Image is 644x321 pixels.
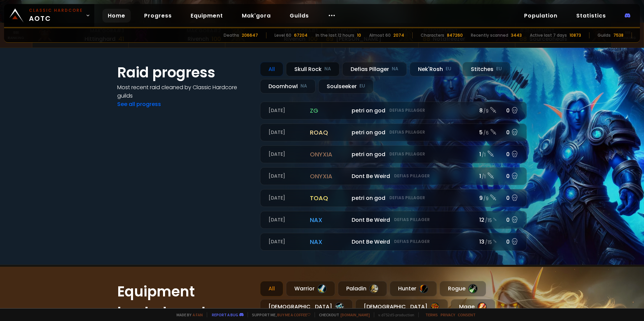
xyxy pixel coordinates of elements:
div: Paladin [338,281,387,296]
div: All [260,281,283,296]
div: Hunter [390,281,437,296]
small: EU [446,66,451,72]
a: [DATE]toaqpetri on godDefias Pillager9 /90 [260,189,527,207]
a: Privacy [441,312,455,317]
a: Classic HardcoreAOTC [4,4,94,27]
small: EU [359,83,365,90]
small: Classic Hardcore [29,7,83,13]
div: Warrior [286,281,335,296]
a: See all progress [117,100,161,108]
a: Terms [425,312,438,317]
a: Home [102,9,131,23]
div: Nek'Rosh [410,62,460,76]
div: [DEMOGRAPHIC_DATA] [355,299,448,315]
div: All [260,62,283,76]
div: Characters [421,32,444,38]
small: NA [324,66,331,72]
a: Statistics [571,9,611,23]
span: Made by [172,312,203,317]
div: Level 60 [275,32,291,38]
a: a fan [193,312,203,317]
a: Guilds [284,9,314,23]
div: Mage [451,299,495,315]
div: 10 [357,32,361,38]
div: 847260 [447,32,463,38]
span: Checkout [315,312,370,317]
a: [DATE]onyxiaDont Be WeirdDefias Pillager1 /10 [260,167,527,185]
span: v. d752d5 - production [374,312,414,317]
div: Skull Rock [286,62,340,76]
div: Deaths [224,32,239,38]
small: NA [300,83,307,90]
h4: Most recent raid cleaned by Classic Hardcore guilds [117,83,252,100]
span: AOTC [29,7,83,24]
a: Population [519,9,563,23]
div: Doomhowl [260,79,316,94]
div: Guilds [598,32,611,38]
a: [DATE]zgpetri on godDefias Pillager8 /90 [260,102,527,119]
small: NA [392,66,398,72]
h1: Raid progress [117,62,252,83]
div: Rogue [440,281,486,296]
div: Recently scanned [471,32,508,38]
div: 3443 [511,32,522,38]
div: Active last 7 days [530,32,567,38]
div: Almost 60 [369,32,391,38]
a: [DATE]roaqpetri on godDefias Pillager5 /60 [260,123,527,141]
div: 10873 [570,32,581,38]
div: Stitches [462,62,510,76]
div: 206647 [242,32,258,38]
a: Report a bug [212,312,238,317]
a: Progress [139,9,177,23]
div: 67204 [294,32,308,38]
a: [DATE]naxDont Be WeirdDefias Pillager13 /150 [260,233,527,251]
div: 2074 [393,32,404,38]
a: Buy me a coffee [277,312,311,317]
small: EU [496,66,502,72]
a: Mak'gora [236,9,276,23]
a: Consent [458,312,476,317]
a: Equipment [185,9,228,23]
div: 7538 [613,32,623,38]
div: Defias Pillager [342,62,407,76]
span: Support me, [248,312,311,317]
div: [DEMOGRAPHIC_DATA] [260,299,353,315]
a: [DATE]onyxiapetri on godDefias Pillager1 /10 [260,145,527,163]
a: [DOMAIN_NAME] [341,312,370,317]
a: [DATE]naxDont Be WeirdDefias Pillager12 /150 [260,211,527,229]
div: Soulseeker [318,79,374,94]
div: In the last 12 hours [316,32,354,38]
